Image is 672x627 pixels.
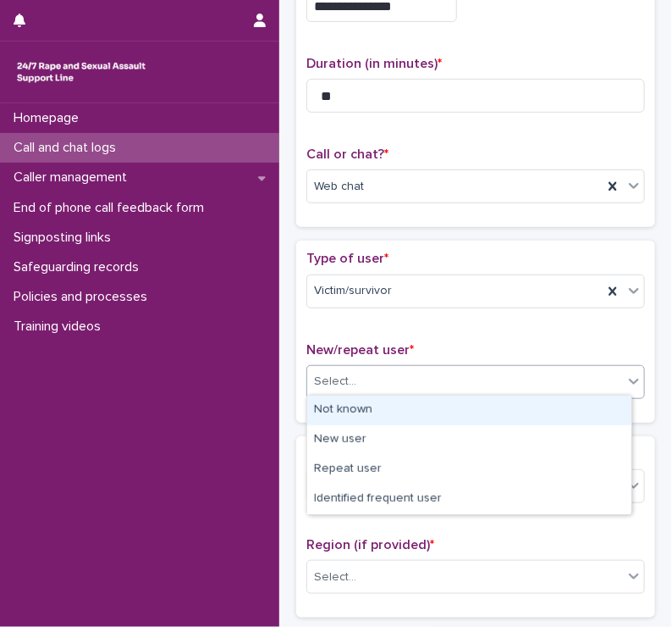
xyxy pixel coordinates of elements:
[7,110,92,126] p: Homepage
[7,169,140,186] p: Caller management
[7,289,161,305] p: Policies and processes
[314,569,356,586] div: Select...
[306,57,442,70] span: Duration (in minutes)
[306,252,388,265] span: Type of user
[7,200,218,216] p: End of phone call feedback form
[314,282,392,300] span: Victim/survivor
[314,178,364,196] span: Web chat
[7,319,114,335] p: Training videos
[7,140,129,156] p: Call and chat logs
[307,455,631,485] div: Repeat user
[306,343,414,357] span: New/repeat user
[7,230,124,246] p: Signposting links
[14,55,149,89] img: rhQMoQhaT3yELyF149Cw
[7,259,152,275] p: Safeguarding records
[307,425,631,455] div: New user
[314,373,356,391] div: Select...
[306,538,434,552] span: Region (if provided)
[307,396,631,425] div: Not known
[307,485,631,514] div: Identified frequent user
[306,147,388,161] span: Call or chat?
